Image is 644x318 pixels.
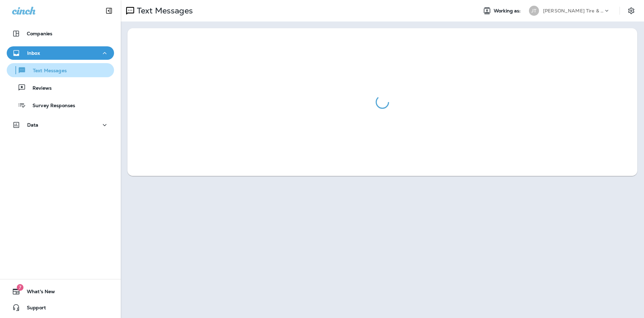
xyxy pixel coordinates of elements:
[529,6,539,16] div: JT
[100,4,118,17] button: Collapse Sidebar
[7,81,114,95] button: Reviews
[543,8,603,13] p: [PERSON_NAME] Tire & Auto
[134,6,193,16] p: Text Messages
[7,301,114,314] button: Support
[7,285,114,298] button: 7What's New
[27,50,40,56] p: Inbox
[20,289,55,297] span: What's New
[20,305,46,313] span: Support
[625,5,637,17] button: Settings
[27,31,52,36] p: Companies
[26,85,52,92] p: Reviews
[17,284,23,291] span: 7
[7,63,114,77] button: Text Messages
[26,103,75,109] p: Survey Responses
[7,46,114,60] button: Inbox
[494,8,522,14] span: Working as:
[26,68,67,74] p: Text Messages
[7,98,114,112] button: Survey Responses
[7,118,114,132] button: Data
[7,27,114,40] button: Companies
[27,122,39,128] p: Data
